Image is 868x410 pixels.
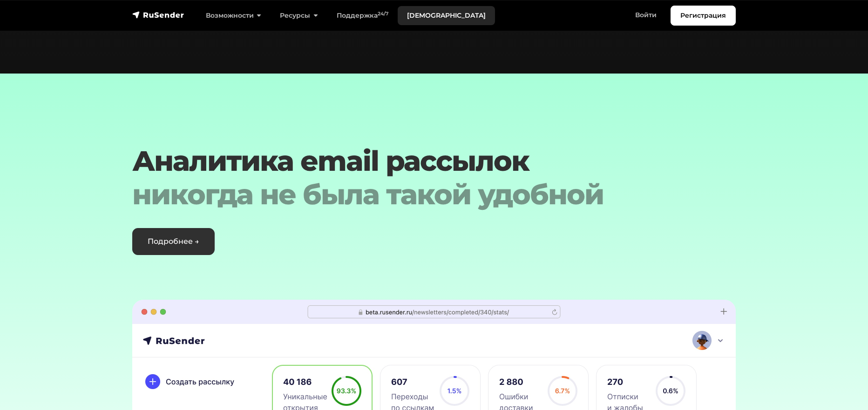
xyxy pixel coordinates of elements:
h2: Аналитика email рассылок [132,144,685,211]
img: RuSender [132,10,184,20]
div: никогда не была такой удобной [132,178,685,211]
a: [DEMOGRAPHIC_DATA] [398,6,495,25]
a: Возможности [197,6,271,25]
a: Регистрация [671,6,736,26]
a: Ресурсы [271,6,327,25]
a: Войти [626,6,666,25]
a: Подробнее → [132,228,215,255]
a: Поддержка24/7 [327,6,398,25]
sup: 24/7 [378,11,388,17]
